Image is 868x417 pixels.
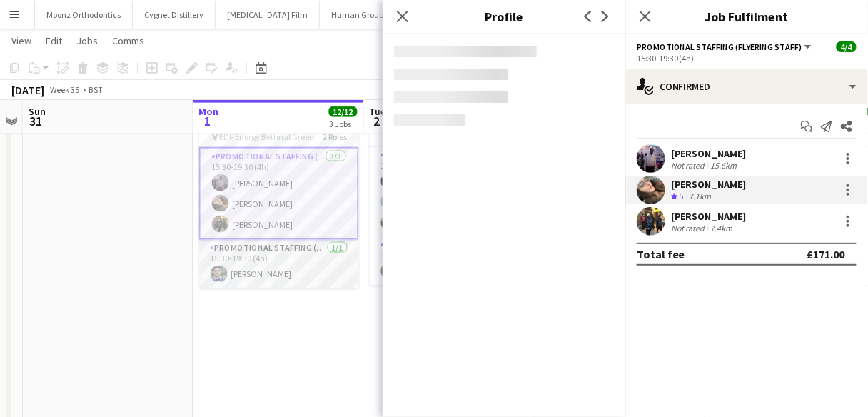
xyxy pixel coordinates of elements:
[29,105,46,118] span: Sun
[370,147,530,237] app-card-role: Promotional Staffing (Flyering Staff)3/315:30-19:30 (4h)[PERSON_NAME][PERSON_NAME][PERSON_NAME]
[330,119,357,129] div: 3 Jobs
[199,147,359,240] app-card-role: Promotional Staffing (Flyering Staff)3/315:30-19:30 (4h)[PERSON_NAME][PERSON_NAME][PERSON_NAME]
[216,1,320,29] button: [MEDICAL_DATA] Film
[6,31,37,50] a: View
[220,131,315,142] span: EDF Energy Bethnal Green
[40,31,68,50] a: Edit
[671,210,747,223] div: [PERSON_NAME]
[625,69,868,104] div: Confirmed
[323,131,348,142] span: 2 Roles
[671,160,708,171] div: Not rated
[106,31,150,50] a: Comms
[26,113,46,129] span: 31
[671,223,708,233] div: Not rated
[112,34,144,47] span: Comms
[671,178,747,191] div: [PERSON_NAME]
[199,240,359,288] app-card-role: Promotional Staffing (Team Leader)1/115:30-19:30 (4h)[PERSON_NAME]
[368,113,386,129] span: 2
[46,34,62,47] span: Edit
[11,34,31,47] span: View
[370,105,386,118] span: Tue
[370,237,530,286] app-card-role: Promotional Staffing (Team Leader)1/115:30-19:30 (4h)[PERSON_NAME]
[671,147,747,160] div: [PERSON_NAME]
[807,247,845,261] div: £171.00
[35,1,133,29] button: Moonz Orthodontics
[133,1,216,29] button: Cygnet Distillery
[89,84,103,95] div: BST
[637,247,685,261] div: Total fee
[637,53,857,64] div: 15:30-19:30 (4h)
[637,41,814,52] button: Promotional Staffing (Flyering Staff)
[708,160,740,171] div: 15.6km
[197,113,219,129] span: 1
[329,106,358,117] span: 12/12
[11,83,44,97] div: [DATE]
[199,105,219,118] span: Mon
[680,191,684,201] span: 5
[71,31,104,50] a: Jobs
[837,41,857,52] span: 4/4
[47,84,83,95] span: Week 35
[637,41,802,52] span: Promotional Staffing (Flyering Staff)
[625,7,868,26] h3: Job Fulfilment
[320,1,395,29] button: Human Group
[687,191,715,203] div: 7.1km
[383,7,625,26] h3: Profile
[199,97,359,288] app-job-card: 15:30-19:30 (4h)4/4EDF Competition campaign EDF Energy Bethnal Green2 RolesPromotional Staffing (...
[76,34,98,47] span: Jobs
[370,97,530,286] app-job-card: 15:30-19:30 (4h)4/4EDF Competition campaign EDF Energy Bank2 RolesPromotional Staffing (Flyering ...
[708,223,736,233] div: 7.4km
